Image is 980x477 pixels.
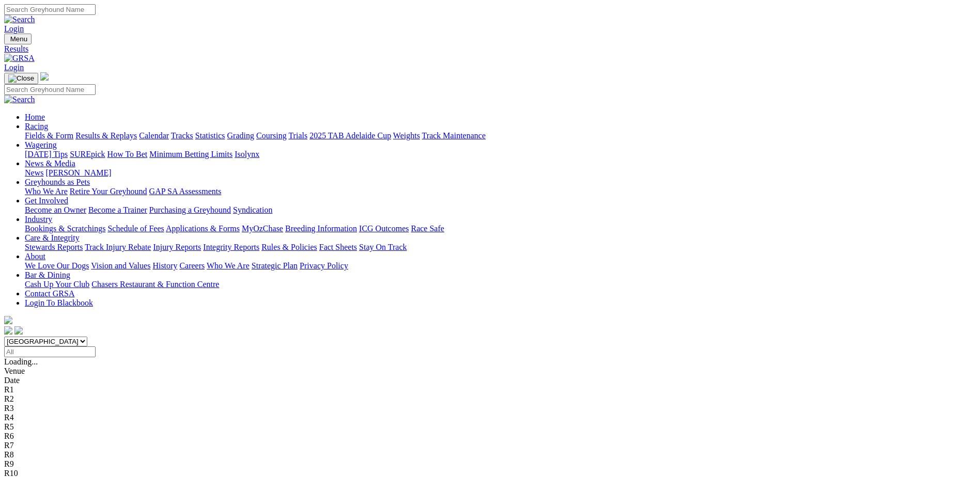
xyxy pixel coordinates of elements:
div: Racing [25,131,976,140]
a: Greyhounds as Pets [25,178,90,186]
a: Trials [288,131,307,140]
a: Vision and Values [91,261,150,270]
div: R6 [4,432,976,441]
div: R2 [4,394,976,404]
a: Stewards Reports [25,243,83,251]
a: Fact Sheets [319,243,357,251]
img: Close [8,74,34,83]
a: Breeding Information [285,224,357,233]
a: About [25,252,45,261]
a: SUREpick [70,150,105,158]
input: Select date [4,346,96,357]
div: Venue [4,367,976,376]
a: Home [25,113,45,121]
div: R4 [4,413,976,422]
a: Privacy Policy [300,261,348,270]
img: logo-grsa-white.png [4,316,12,324]
a: Bar & Dining [25,271,70,279]
a: Stay On Track [359,243,407,251]
a: Contact GRSA [25,289,74,298]
div: R1 [4,385,976,394]
a: Who We Are [207,261,250,270]
a: Become an Owner [25,205,86,214]
div: Greyhounds as Pets [25,187,976,196]
div: R9 [4,459,976,469]
div: About [25,261,976,271]
a: Track Maintenance [422,131,486,140]
a: Fields & Form [25,131,73,140]
div: R7 [4,441,976,450]
a: [PERSON_NAME] [45,168,111,177]
img: GRSA [4,54,35,63]
div: Bar & Dining [25,280,976,289]
a: Get Involved [25,196,68,205]
div: R5 [4,422,976,432]
img: logo-grsa-white.png [40,72,49,81]
div: Wagering [25,150,976,159]
a: Purchasing a Greyhound [149,205,231,214]
a: Statistics [195,131,225,140]
a: Racing [25,122,48,131]
a: Cash Up Your Club [25,280,89,289]
input: Search [4,4,96,15]
a: Injury Reports [153,243,201,251]
button: Toggle navigation [4,34,32,44]
img: twitter.svg [14,326,23,335]
a: Rules & Policies [261,243,317,251]
div: R3 [4,404,976,413]
div: News & Media [25,168,976,178]
a: Minimum Betting Limits [149,150,232,158]
a: MyOzChase [242,224,283,233]
a: Bookings & Scratchings [25,224,105,233]
a: Login To Blackbook [25,298,93,307]
img: Search [4,95,35,104]
button: Toggle navigation [4,73,38,84]
a: Grading [227,131,254,140]
div: Get Involved [25,205,976,215]
a: Calendar [139,131,169,140]
a: Applications & Forms [166,224,240,233]
a: Care & Integrity [25,233,80,242]
a: Industry [25,215,52,224]
a: Who We Are [25,187,68,196]
a: History [152,261,177,270]
a: Careers [179,261,205,270]
a: Login [4,24,24,33]
a: Wagering [25,140,57,149]
div: Industry [25,224,976,233]
a: Results [4,44,976,54]
a: Track Injury Rebate [85,243,151,251]
a: Tracks [171,131,193,140]
span: Loading... [4,357,38,366]
a: Weights [393,131,420,140]
a: [DATE] Tips [25,150,68,158]
a: Results & Replays [75,131,137,140]
a: Isolynx [235,150,259,158]
a: How To Bet [107,150,148,158]
a: Chasers Restaurant & Function Centre [91,280,219,289]
a: 2025 TAB Adelaide Cup [309,131,391,140]
input: Search [4,84,96,95]
a: Race Safe [411,224,444,233]
a: Schedule of Fees [107,224,164,233]
a: Login [4,63,24,72]
a: News & Media [25,159,75,168]
div: Care & Integrity [25,243,976,252]
a: Become a Trainer [88,205,147,214]
a: News [25,168,43,177]
a: Integrity Reports [203,243,259,251]
a: We Love Our Dogs [25,261,89,270]
a: ICG Outcomes [359,224,409,233]
a: Coursing [256,131,287,140]
a: GAP SA Assessments [149,187,222,196]
a: Strategic Plan [252,261,298,270]
span: Menu [10,35,27,43]
div: R8 [4,450,976,459]
div: Date [4,376,976,385]
img: facebook.svg [4,326,12,335]
a: Retire Your Greyhound [70,187,147,196]
a: Syndication [233,205,272,214]
img: Search [4,15,35,24]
